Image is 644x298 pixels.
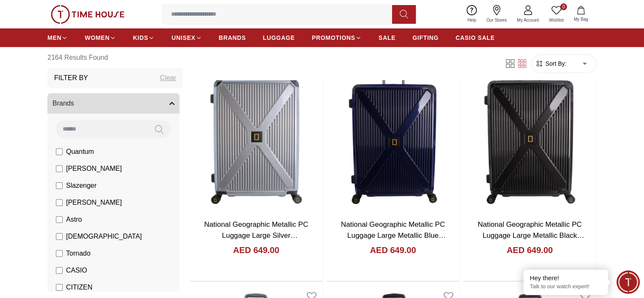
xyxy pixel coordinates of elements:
[160,73,176,83] div: Clear
[66,248,91,259] span: Tornado
[133,33,148,42] span: KIDS
[263,33,295,42] span: LUGGAGE
[171,33,195,42] span: UNISEX
[507,244,553,256] h4: AED 649.00
[66,282,92,292] span: CITIZEN
[326,37,459,212] img: National Geographic Metallic PC Luggage Large Metallic Blue N223HA.71.119
[53,98,74,109] span: Brands
[66,214,82,225] span: Astro
[312,33,355,42] span: PROMOTIONS
[56,233,63,240] input: [DEMOGRAPHIC_DATA]
[370,244,416,256] h4: AED 649.00
[204,220,308,250] a: National Geographic Metallic PC Luggage Large Silver N223HA.71.23
[464,17,480,23] span: Help
[560,3,567,10] span: 0
[47,47,183,68] h6: 2164 Results Found
[412,33,439,42] span: GIFTING
[56,284,63,291] input: CITIZEN
[66,198,122,208] span: [PERSON_NAME]
[66,181,97,191] span: Slazenger
[263,30,295,45] a: LUGGAGE
[312,30,362,45] a: PROMOTIONS
[56,199,63,206] input: [PERSON_NAME]
[412,30,439,45] a: GIFTING
[51,5,124,24] img: ...
[47,30,68,45] a: MEN
[456,30,495,45] a: CASIO SALE
[530,283,602,290] p: Talk to our watch expert!
[544,3,569,25] a: 0Wishlist
[85,30,116,45] a: WOMEN
[379,30,395,45] a: SALE
[514,17,542,23] span: My Account
[56,148,63,155] input: Quantum
[47,93,180,114] button: Brands
[56,182,63,189] input: Slazenger
[133,30,155,45] a: KIDS
[341,220,446,250] a: National Geographic Metallic PC Luggage Large Metallic Blue N223HA.71.119
[66,231,142,242] span: [DEMOGRAPHIC_DATA]
[56,250,63,257] input: Tornado
[85,33,110,42] span: WOMEN
[56,267,63,274] input: CASIO
[54,73,88,83] h3: Filter By
[530,274,602,282] div: Hey there!
[463,37,596,212] img: National Geographic Metallic PC Luggage Large Metallic Black N223HA.71.118
[47,33,61,42] span: MEN
[456,33,495,42] span: CASIO SALE
[171,30,202,45] a: UNISEX
[546,17,567,23] span: Wishlist
[569,4,593,24] button: My Bag
[478,220,584,250] a: National Geographic Metallic PC Luggage Large Metallic Black N223HA.71.118
[462,3,481,25] a: Help
[379,33,395,42] span: SALE
[481,3,512,25] a: Our Stores
[616,270,640,294] div: Chat Widget
[483,17,510,23] span: Our Stores
[233,244,279,256] h4: AED 649.00
[66,147,94,157] span: Quantum
[544,59,567,68] span: Sort By:
[570,16,591,22] span: My Bag
[56,216,63,223] input: Astro
[190,37,323,212] img: National Geographic Metallic PC Luggage Large Silver N223HA.71.23
[535,59,567,68] button: Sort By:
[219,33,246,42] span: BRANDS
[219,30,246,45] a: BRANDS
[66,164,122,174] span: [PERSON_NAME]
[66,265,87,276] span: CASIO
[56,165,63,172] input: [PERSON_NAME]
